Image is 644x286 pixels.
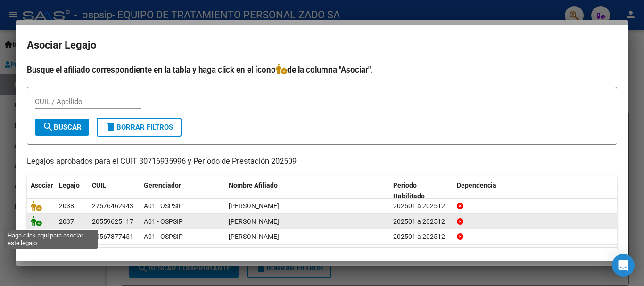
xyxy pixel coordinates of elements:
[144,202,183,210] span: A01 - OSPSIP
[59,233,74,240] span: 1868
[55,175,88,206] datatable-header-cell: Legajo
[144,181,181,189] span: Gerenciador
[105,121,116,132] mat-icon: delete
[42,123,82,131] span: Buscar
[97,118,182,137] button: Borrar Filtros
[453,175,618,206] datatable-header-cell: Dependencia
[27,36,617,54] h2: Asociar Legajo
[225,175,389,206] datatable-header-cell: Nombre Afiliado
[140,175,225,206] datatable-header-cell: Gerenciador
[27,175,55,206] datatable-header-cell: Asociar
[229,181,278,189] span: Nombre Afiliado
[42,121,54,132] mat-icon: search
[393,181,425,200] span: Periodo Habilitado
[393,231,449,242] div: 202501 a 202512
[144,233,183,240] span: A01 - OSPSIP
[229,233,279,240] span: GOMEZ RAMIRO JAVIER
[88,175,140,206] datatable-header-cell: CUIL
[92,231,133,242] div: 20567877451
[393,216,449,227] div: 202501 a 202512
[27,64,617,76] h4: Busque el afiliado correspondiente en la tabla y haga click en el ícono de la columna "Asociar".
[229,202,279,210] span: ROJAS LUDMILA CECILIA
[27,248,617,271] div: 3 registros
[92,201,133,212] div: 27576462943
[105,123,173,131] span: Borrar Filtros
[612,254,635,277] div: Open Intercom Messenger
[59,218,74,225] span: 2037
[393,201,449,212] div: 202501 a 202512
[92,216,133,227] div: 20559625117
[59,181,80,189] span: Legajo
[144,218,183,225] span: A01 - OSPSIP
[389,175,453,206] datatable-header-cell: Periodo Habilitado
[59,202,74,210] span: 2038
[31,181,53,189] span: Asociar
[457,181,496,189] span: Dependencia
[27,156,617,168] p: Legajos aprobados para el CUIT 30716935996 y Período de Prestación 202509
[35,119,89,136] button: Buscar
[229,218,279,225] span: ROJAS MARCOS URIEL
[92,181,106,189] span: CUIL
